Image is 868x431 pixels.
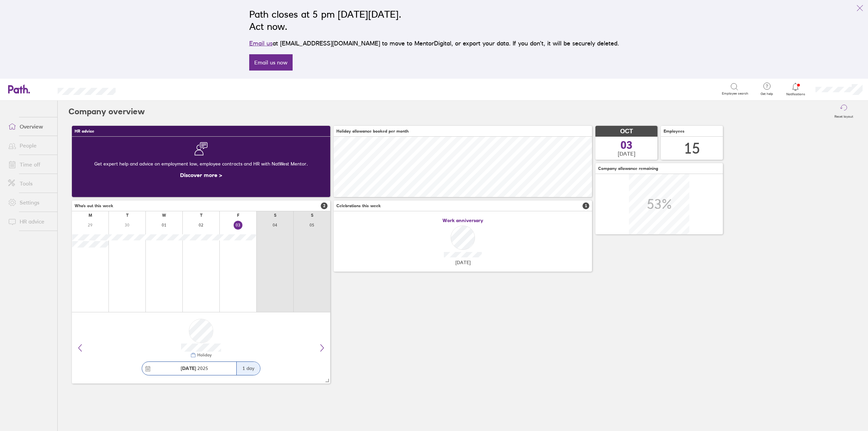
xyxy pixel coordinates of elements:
span: [DATE] [618,151,635,157]
div: S [274,213,276,218]
button: Reset layout [830,101,857,122]
a: Notifications [785,82,807,96]
div: Get expert help and advice on employment law, employee contracts and HR with NatWest Mentor. [77,156,325,172]
label: Reset layout [830,113,857,119]
a: People [3,139,57,152]
a: Time off [3,158,57,171]
div: S [311,213,313,218]
span: 1 [583,202,589,209]
span: 2025 [181,366,208,371]
div: 15 [684,140,700,157]
div: T [126,213,129,218]
span: Holiday allowance booked per month [336,129,409,134]
div: 1 day [236,362,260,375]
span: 03 [620,140,633,151]
a: Email us now [249,54,293,71]
span: Company allowance remaining [598,166,658,171]
a: Email us [249,40,273,47]
div: M [88,213,92,218]
a: Overview [3,120,57,133]
span: Celebrations this week [336,203,381,208]
h2: Company overview [68,101,145,122]
span: OCT [620,128,633,135]
p: at [EMAIL_ADDRESS][DOMAIN_NAME] to move to MentorDigital, or export your data. If you don’t, it w... [249,39,619,48]
h2: Path closes at 5 pm [DATE][DATE]. Act now. [249,8,619,33]
span: Employee search [722,92,748,96]
strong: [DATE] [181,365,196,371]
a: HR advice [3,215,57,228]
span: Work anniversary [442,218,483,223]
div: W [162,213,166,218]
span: HR advice [75,129,94,134]
div: T [200,213,202,218]
span: [DATE] [455,260,471,265]
span: Notifications [785,92,807,96]
div: Holiday [196,353,212,357]
a: Settings [3,196,57,209]
span: Who's out this week [75,203,113,208]
span: Employees [664,129,685,134]
div: F [237,213,239,218]
a: Discover more > [180,172,222,178]
div: Search [134,86,151,92]
a: Tools [3,177,57,190]
span: 2 [321,202,328,209]
span: Get help [756,92,778,96]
